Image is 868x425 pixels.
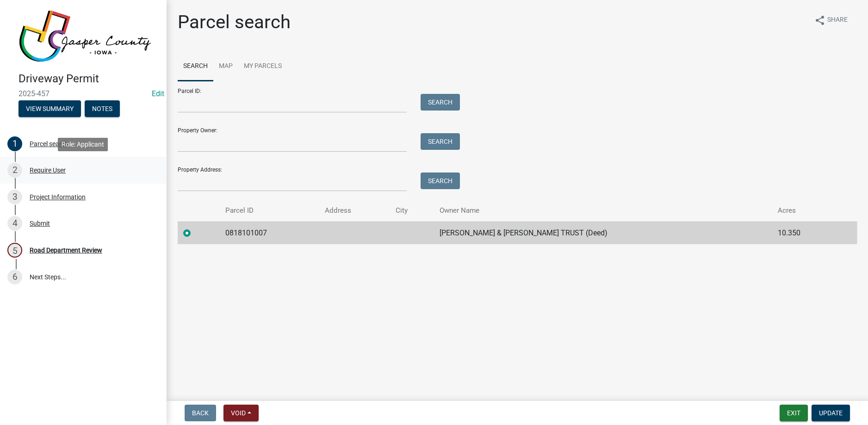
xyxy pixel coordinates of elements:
[19,105,81,113] wm-modal-confirm: Summary
[7,270,22,284] div: 6
[19,89,148,98] span: 2025-457
[30,194,86,200] div: Project Information
[807,11,855,29] button: shareShare
[30,141,68,147] div: Parcel search
[421,172,460,189] button: Search
[7,136,22,151] div: 1
[85,105,120,113] wm-modal-confirm: Notes
[231,409,246,417] span: Void
[434,200,772,222] th: Owner Name
[421,94,460,111] button: Search
[772,200,836,222] th: Acres
[152,89,164,98] a: Edit
[223,405,259,421] button: Void
[58,138,108,151] div: Role: Applicant
[19,72,159,86] h4: Driveway Permit
[213,52,238,81] a: Map
[780,405,808,421] button: Exit
[7,190,22,204] div: 3
[19,100,81,117] button: View Summary
[7,243,22,258] div: 5
[19,10,152,62] img: Jasper County, Iowa
[192,409,209,417] span: Back
[434,222,772,244] td: [PERSON_NAME] & [PERSON_NAME] TRUST (Deed)
[772,222,836,244] td: 10.350
[7,163,22,178] div: 2
[827,15,848,26] span: Share
[178,52,213,81] a: Search
[812,405,850,421] button: Update
[30,167,66,173] div: Require User
[819,409,843,417] span: Update
[220,222,319,244] td: 0818101007
[814,15,825,26] i: share
[152,89,164,98] wm-modal-confirm: Edit Application Number
[30,247,102,253] div: Road Department Review
[220,200,319,222] th: Parcel ID
[30,220,50,227] div: Submit
[7,216,22,231] div: 4
[319,200,390,222] th: Address
[185,405,216,421] button: Back
[85,100,120,117] button: Notes
[178,11,291,33] h1: Parcel search
[238,52,287,81] a: My Parcels
[421,133,460,150] button: Search
[390,200,434,222] th: City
